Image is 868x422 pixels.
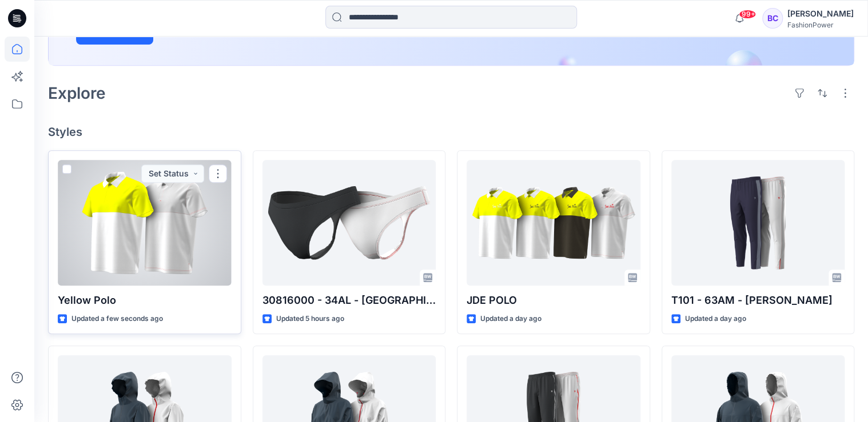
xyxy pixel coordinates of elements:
[671,292,845,308] p: T101 - 63AM - [PERSON_NAME]
[276,313,344,325] p: Updated 5 hours ago
[467,292,640,308] p: JDE POLO
[787,7,854,21] div: [PERSON_NAME]
[762,8,783,29] div: BC
[685,313,746,325] p: Updated a day ago
[480,313,541,325] p: Updated a day ago
[787,21,854,29] div: FashionPower
[262,292,436,308] p: 30816000 - 34AL - [GEOGRAPHIC_DATA]
[467,160,640,286] a: JDE POLO
[671,160,845,286] a: T101 - 63AM - Logan
[58,160,232,286] a: Yellow Polo
[71,313,163,325] p: Updated a few seconds ago
[739,10,756,19] span: 99+
[48,125,854,139] h4: Styles
[262,160,436,286] a: 30816000 - 34AL - Tessa
[48,84,106,102] h2: Explore
[58,292,232,308] p: Yellow Polo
